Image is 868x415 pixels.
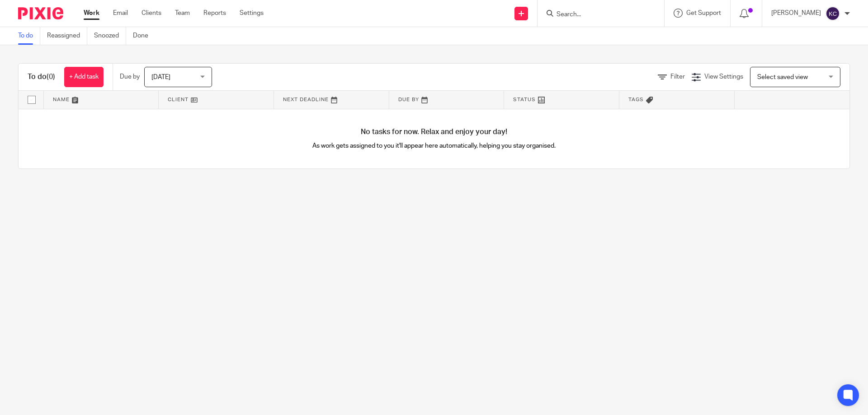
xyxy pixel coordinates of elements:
h4: No tasks for now. Relax and enjoy your day! [19,127,849,137]
a: Clients [142,9,161,18]
input: Search [556,11,637,19]
a: Settings [240,9,264,18]
p: [PERSON_NAME] [771,9,821,18]
a: + Add task [64,67,104,87]
a: Reports [203,9,226,18]
a: Email [113,9,128,18]
img: Pixie [18,7,63,19]
span: Tags [628,97,644,102]
a: Team [175,9,190,18]
a: Work [84,9,99,18]
a: Done [133,27,155,45]
p: As work gets assigned to you it'll appear here automatically, helping you stay organised. [226,141,642,150]
a: To do [18,27,40,45]
span: View Settings [704,74,743,80]
span: [DATE] [151,74,170,80]
h1: To do [28,72,55,82]
span: Filter [670,74,685,80]
span: Get Support [686,10,721,16]
span: (0) [47,73,55,80]
a: Reassigned [47,27,87,45]
a: Snoozed [94,27,126,45]
img: svg%3E [826,6,840,21]
p: Due by [120,72,140,81]
span: Select saved view [757,74,808,80]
